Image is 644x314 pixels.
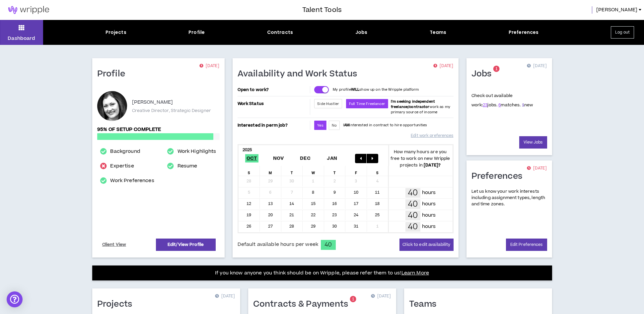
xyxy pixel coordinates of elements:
div: Teams [430,29,447,36]
span: jobs. [483,102,497,108]
p: Creative Director, Strategic Designer [132,108,211,114]
div: S [367,166,389,176]
h1: Projects [97,299,137,310]
span: 1 [352,296,354,302]
span: Nov [272,154,285,162]
strong: AM [344,123,349,128]
span: Default available hours per week [238,241,318,248]
a: Learn More [401,269,429,276]
p: hours [422,200,436,208]
p: I interested in contract to hire opportunities [343,123,427,128]
h1: Preferences [471,171,528,182]
p: [DATE] [215,293,235,300]
span: Oct [245,154,258,162]
b: 2025 [243,147,252,153]
sup: 1 [350,296,356,302]
span: work as my primary source of income [391,99,450,115]
p: [DATE] [527,63,547,69]
a: 23 [483,102,487,108]
span: new [522,102,533,108]
div: Contracts [267,29,293,36]
span: Dec [299,154,312,162]
span: 1 [495,66,498,72]
p: [DATE] [199,63,219,69]
a: Edit Preferences [506,239,547,251]
div: S [239,166,260,176]
div: T [324,166,346,176]
sup: 1 [493,66,500,72]
p: [PERSON_NAME] [132,98,173,106]
h1: Jobs [471,69,497,79]
h1: Teams [409,299,442,310]
a: Background [110,148,140,156]
a: Edit work preferences [411,130,453,142]
span: No [332,123,337,128]
p: [DATE] [371,293,391,300]
h1: Profile [97,69,130,79]
p: [DATE] [527,165,547,172]
div: Preferences [509,29,539,36]
span: Side Hustler [317,101,339,106]
p: 95% of setup complete [97,126,220,133]
b: [DATE] ? [424,162,441,168]
p: If you know anyone you think should be on Wripple, please refer them to us! [215,269,429,277]
p: Work Status [238,99,309,108]
span: Yes [317,123,323,128]
p: Let us know your work interests including assignment types, length and time zones. [471,188,547,208]
b: I'm seeking independent freelance/contractor [391,99,435,109]
a: Work Highlights [178,148,216,156]
div: Profile [188,29,205,36]
p: Dashboard [8,35,35,42]
a: View Jobs [519,136,547,149]
a: Edit/View Profile [156,239,216,251]
a: Expertise [110,162,134,170]
p: hours [422,212,436,219]
a: Client View [101,239,127,251]
h1: Contracts & Payments [253,299,353,310]
div: F [345,166,367,176]
a: 6 [498,102,501,108]
p: Interested in perm job? [238,121,309,130]
p: hours [422,223,436,230]
span: Jan [325,154,338,162]
p: hours [422,189,436,196]
p: My profile show up on the Wripple platform [333,87,419,92]
div: Projects [106,29,126,36]
div: T [281,166,303,176]
a: Resume [178,162,197,170]
span: matches. [498,102,521,108]
p: How many hours are you free to work on new Wripple projects in [388,149,453,168]
p: Check out available work: [471,93,533,108]
a: 1 [522,102,524,108]
div: W [303,166,324,176]
p: [DATE] [433,63,453,69]
button: Click to edit availability [399,239,453,251]
div: Irina I. [97,91,127,121]
p: Open to work? [238,87,309,92]
div: M [260,166,281,176]
h3: Talent Tools [302,5,342,15]
div: Jobs [355,29,368,36]
button: Log out [611,26,634,39]
h1: Availability and Work Status [238,69,362,79]
a: Work Preferences [110,177,154,185]
strong: WILL [351,87,360,92]
div: Open Intercom Messenger [7,291,23,307]
span: [PERSON_NAME] [596,6,637,14]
